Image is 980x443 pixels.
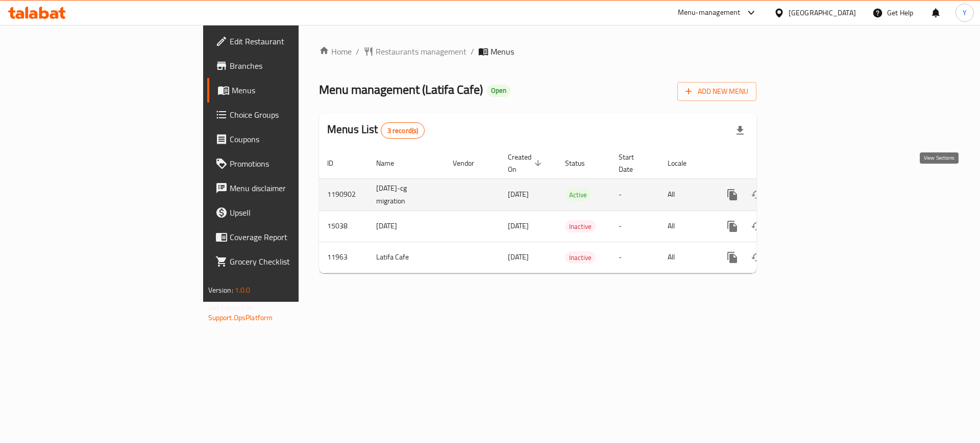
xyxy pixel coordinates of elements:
[610,242,659,273] td: -
[565,220,596,232] div: Inactive
[508,250,529,264] span: [DATE]
[230,109,359,121] span: Choice Groups
[381,122,425,139] div: Total records count
[376,45,467,58] span: Restaurants management
[720,214,745,239] button: more
[381,126,425,136] span: 3 record(s)
[789,7,856,18] div: [GEOGRAPHIC_DATA]
[207,102,367,127] a: Choice Groups
[565,221,596,232] span: Inactive
[728,118,752,143] div: Export file
[745,183,769,207] button: Change Status
[207,78,367,102] a: Menus
[319,78,483,101] span: Menu management ( Latifa Cafe )
[232,84,359,96] span: Menus
[208,301,255,314] span: Get support on:
[610,211,659,242] td: -
[207,176,367,200] a: Menu disclaimer
[668,157,700,169] span: Locale
[230,133,359,145] span: Coupons
[230,182,359,194] span: Menu disclaimer
[565,252,596,264] span: Inactive
[207,151,367,176] a: Promotions
[619,151,647,175] span: Start Date
[230,231,359,243] span: Coverage Report
[508,151,545,175] span: Created On
[207,225,367,249] a: Coverage Report
[230,158,359,170] span: Promotions
[508,188,529,201] span: [DATE]
[327,122,425,139] h2: Menus List
[678,7,741,19] div: Menu-management
[319,45,756,58] nav: breadcrumb
[565,189,591,201] span: Active
[565,157,598,169] span: Status
[207,127,367,151] a: Coupons
[745,245,769,270] button: Change Status
[487,85,510,97] div: Open
[685,85,748,98] span: Add New Menu
[745,214,769,239] button: Change Status
[207,29,367,54] a: Edit Restaurant
[319,148,826,273] table: enhanced table
[207,249,367,274] a: Grocery Checklist
[659,242,712,273] td: All
[677,82,756,101] button: Add New Menu
[659,178,712,211] td: All
[963,7,967,18] span: Y
[207,200,367,225] a: Upsell
[508,219,529,232] span: [DATE]
[235,283,251,297] span: 1.0.0
[471,45,474,58] li: /
[230,60,359,72] span: Branches
[565,251,596,264] div: Inactive
[720,245,745,270] button: more
[230,206,359,219] span: Upsell
[610,178,659,211] td: -
[207,54,367,78] a: Branches
[368,242,445,273] td: Latifa Cafe
[230,35,359,47] span: Edit Restaurant
[487,86,510,95] span: Open
[659,211,712,242] td: All
[376,157,407,169] span: Name
[720,183,745,207] button: more
[368,211,445,242] td: [DATE]
[230,255,359,268] span: Grocery Checklist
[368,178,445,211] td: [DATE]-cg migration
[712,148,826,179] th: Actions
[327,157,347,169] span: ID
[208,311,273,324] a: Support.OpsPlatform
[491,45,514,58] span: Menus
[453,157,487,169] span: Vendor
[363,45,467,58] a: Restaurants management
[208,283,233,297] span: Version:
